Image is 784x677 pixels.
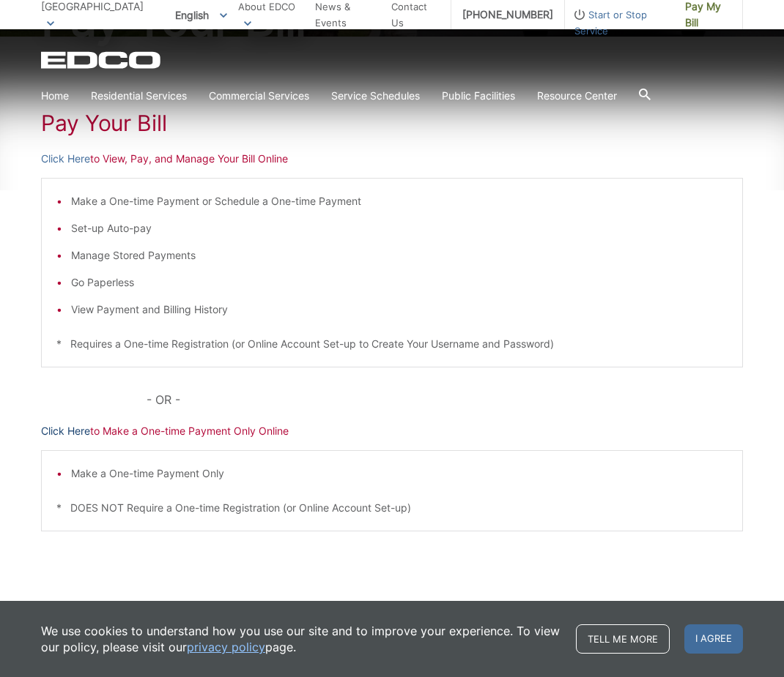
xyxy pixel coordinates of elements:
[41,623,561,655] p: We use cookies to understand how you use our site and to improve your experience. To view our pol...
[164,3,238,27] span: English
[41,151,743,167] p: to View, Pay, and Manage Your Bill Online
[56,336,728,352] p: * Requires a One-time Registration (or Online Account Set-up to Create Your Username and Password)
[331,88,420,104] a: Service Schedules
[442,88,515,104] a: Public Facilities
[91,88,187,104] a: Residential Services
[71,274,728,291] li: Go Paperless
[41,423,743,439] p: to Make a One-time Payment Only Online
[576,624,670,654] a: Tell me more
[684,624,743,654] span: I agree
[71,247,728,263] li: Manage Stored Payments
[41,88,69,104] a: Home
[71,220,728,236] li: Set-up Auto-pay
[41,423,90,439] a: Click Here
[537,88,617,104] a: Resource Center
[71,465,728,482] li: Make a One-time Payment Only
[41,151,90,167] a: Click Here
[71,302,728,318] li: View Payment and Billing History
[41,51,163,69] a: EDCD logo. Return to the homepage.
[187,639,265,655] a: privacy policy
[71,193,728,209] li: Make a One-time Payment or Schedule a One-time Payment
[147,389,743,410] p: - OR -
[41,110,743,136] h1: Pay Your Bill
[209,88,309,104] a: Commercial Services
[56,500,728,516] p: * DOES NOT Require a One-time Registration (or Online Account Set-up)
